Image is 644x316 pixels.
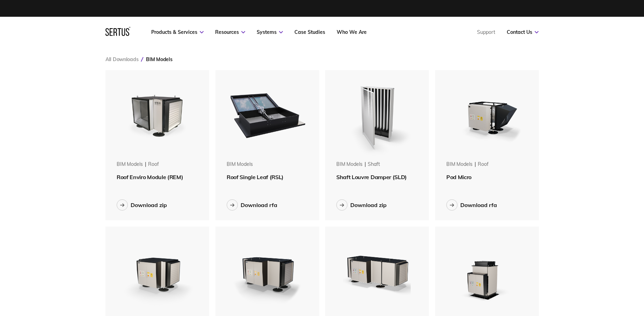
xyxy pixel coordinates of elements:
[257,29,283,35] a: Systems
[227,161,253,168] div: BIM Models
[294,29,325,35] a: Case Studies
[117,161,143,168] div: BIM Models
[446,199,497,211] button: Download rfa
[478,161,488,168] div: roof
[368,161,380,168] div: shaft
[350,201,387,208] div: Download zip
[336,199,387,211] button: Download zip
[227,199,277,211] button: Download rfa
[117,174,183,181] span: Roof Enviro Module (REM)
[117,199,167,211] button: Download zip
[215,29,245,35] a: Resources
[507,29,539,35] a: Contact Us
[336,174,407,181] span: Shaft Louvre Damper (SLD)
[446,161,473,168] div: BIM Models
[131,201,167,208] div: Download zip
[151,29,204,35] a: Products & Services
[227,174,284,181] span: Roof Single Leaf (RSL)
[105,56,138,63] a: All Downloads
[336,161,363,168] div: BIM Models
[337,29,367,35] a: Who We Are
[477,29,495,35] a: Support
[241,201,277,208] div: Download rfa
[460,201,497,208] div: Download rfa
[148,161,159,168] div: roof
[446,174,471,181] span: Pod Micro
